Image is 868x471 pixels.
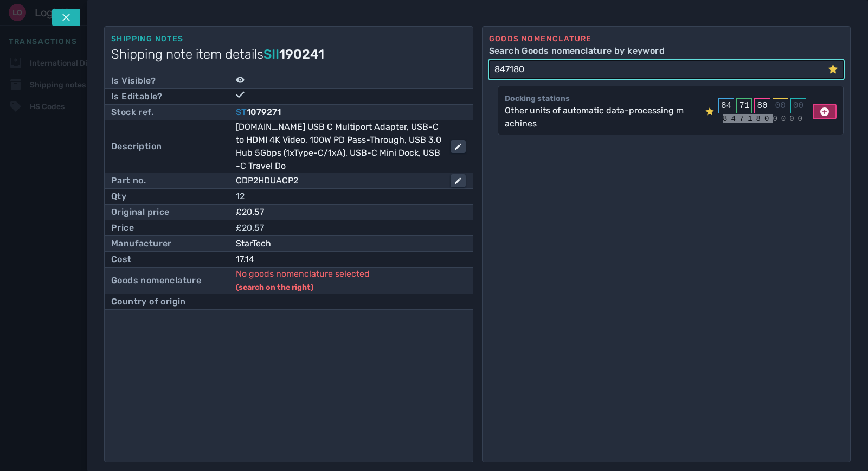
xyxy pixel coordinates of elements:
div: Part no. [111,174,146,187]
div: 84 [718,98,734,113]
p: No goods nomenclature selected [236,268,465,294]
mark: 847180 [723,114,773,123]
button: Tap escape key to close [52,9,80,26]
div: Is Editable? [111,90,163,103]
div: 0000 [718,113,808,125]
div: [DOMAIN_NAME] USB C Multiport Adapter, USB-C to HDMI 4K Video, 100W PD Pass-Through, USB 3.0 Hub ... [236,120,441,173]
div: Is Visible? [111,74,156,87]
div: Docking stations [505,93,699,104]
div: 00 [773,98,788,113]
div: Cost [111,253,132,266]
div: CDP2HDUACP2 [236,174,441,187]
div: StarTech [236,237,450,250]
span: (search on the right) [236,283,313,292]
div: Other units of automatic data-processing machines [505,104,686,130]
div: Goods nomenclature [111,274,201,287]
div: Stock ref. [111,106,153,119]
div: Manufacturer [111,237,172,250]
div: 80 [754,98,770,113]
div: Description [111,140,162,153]
div: Goods nomenclature [489,33,844,44]
div: 12 [236,190,465,203]
span: ST [236,107,247,117]
div: Price [111,221,134,234]
label: Search Goods nomenclature by keyword [489,44,844,58]
div: 71 [736,98,752,113]
div: Shipping notes [111,33,466,44]
span: SII [263,47,279,62]
span: 190241 [279,47,324,62]
div: 17.14 [236,253,450,266]
div: Country of origin [111,295,186,308]
div: £20.57 [236,206,450,219]
div: Original price [111,206,170,219]
div: £20.57 [236,221,465,234]
div: Qty [111,190,126,203]
span: 1079271 [247,107,281,117]
div: 00 [790,98,806,113]
h1: Shipping note item details [111,44,466,64]
input: Search Goods nomenclature by keyword [490,61,828,78]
